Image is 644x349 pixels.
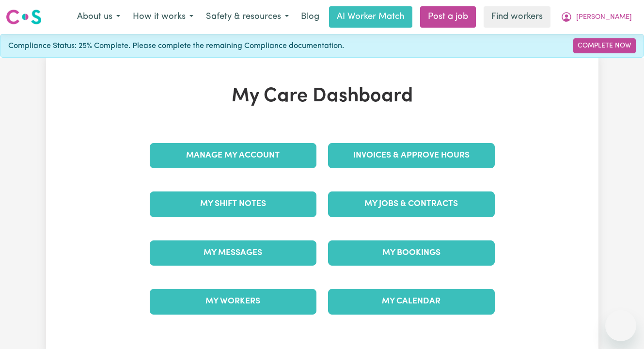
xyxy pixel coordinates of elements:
button: How it works [126,7,200,27]
h1: My Care Dashboard [144,85,501,108]
a: Manage My Account [150,143,316,168]
a: Blog [295,6,325,28]
a: My Messages [150,240,316,266]
a: Find workers [484,6,550,28]
iframe: Button to launch messaging window [605,310,636,341]
a: My Shift Notes [150,191,316,217]
a: My Jobs & Contracts [328,191,495,217]
button: My Account [554,7,638,27]
span: Compliance Status: 25% Complete. Please complete the remaining Compliance documentation. [8,40,344,52]
button: Safety & resources [200,7,295,27]
img: Careseekers logo [6,8,42,26]
button: About us [71,7,126,27]
a: Careseekers logo [6,6,42,28]
a: My Bookings [328,240,495,266]
span: [PERSON_NAME] [576,12,632,23]
a: My Workers [150,289,316,314]
a: Invoices & Approve Hours [328,143,495,168]
a: Post a job [420,6,476,28]
a: My Calendar [328,289,495,314]
a: AI Worker Match [329,6,412,28]
a: Complete Now [573,38,636,53]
